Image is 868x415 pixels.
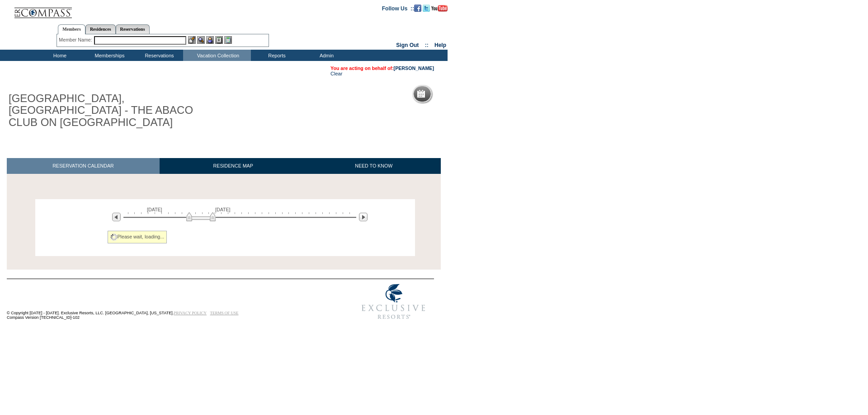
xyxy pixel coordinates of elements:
[210,311,239,315] a: TERMS OF USE
[188,36,196,44] img: b_edit.gif
[431,5,448,10] a: Subscribe to our YouTube Channel
[147,207,162,212] span: [DATE]
[133,50,183,61] td: Reservations
[414,5,421,10] a: Become our fan on Facebook
[215,36,223,44] img: Reservations
[206,36,214,44] img: Impersonate
[394,65,434,71] a: [PERSON_NAME]
[431,5,448,12] img: Subscribe to our YouTube Channel
[301,50,350,61] td: Admin
[425,42,429,48] span: ::
[174,311,207,315] a: PRIVACY POLICY
[423,5,430,10] a: Follow us on Twitter
[84,50,133,61] td: Memberships
[429,91,498,97] h5: Reservation Calendar
[330,65,434,71] span: You are acting on behalf of:
[330,71,342,76] a: Clear
[353,279,434,324] img: Exclusive Resorts
[58,24,85,34] a: Members
[414,5,421,12] img: Become our fan on Facebook
[108,231,167,243] div: Please wait, loading...
[359,213,368,221] img: Next
[434,42,446,48] a: Help
[382,5,414,12] td: Follow Us ::
[307,158,441,174] a: NEED TO KNOW
[34,50,84,61] td: Home
[396,42,419,48] a: Sign Out
[7,158,160,174] a: RESERVATION CALENDAR
[7,91,209,130] h1: [GEOGRAPHIC_DATA], [GEOGRAPHIC_DATA] - THE ABACO CLUB ON [GEOGRAPHIC_DATA]
[85,24,116,34] a: Residences
[7,280,323,324] td: © Copyright [DATE] - [DATE]. Exclusive Resorts, LLC. [GEOGRAPHIC_DATA], [US_STATE]. Compass Versi...
[160,158,307,174] a: RESIDENCE MAP
[224,36,232,44] img: b_calculator.gif
[59,36,94,44] div: Member Name:
[183,50,251,61] td: Vacation Collection
[110,233,118,241] img: spinner2.gif
[215,207,231,212] span: [DATE]
[423,5,430,12] img: Follow us on Twitter
[197,36,205,44] img: View
[116,24,150,34] a: Reservations
[251,50,301,61] td: Reports
[112,213,121,221] img: Previous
